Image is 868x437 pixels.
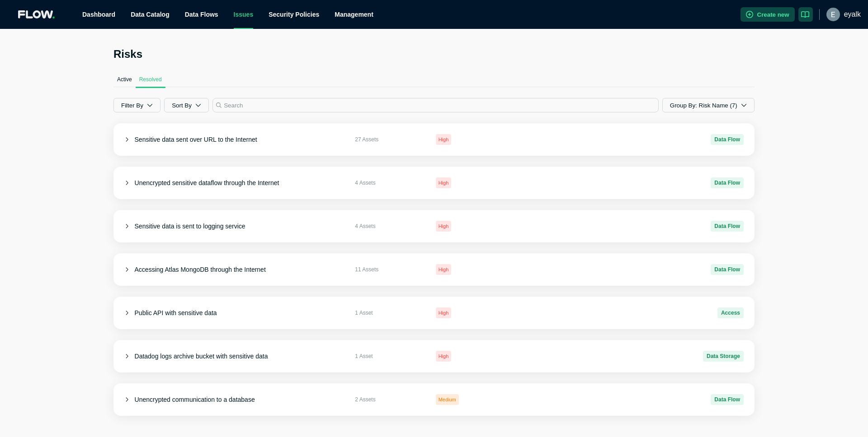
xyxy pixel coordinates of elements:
[711,134,744,145] span: Data Flow
[212,98,659,112] input: Search
[135,136,257,143] span: Sensitive data sent over URL to the Internet
[135,309,217,316] span: Public API with sensitive data
[717,307,744,318] span: Access
[131,11,170,18] a: Data Catalog
[355,135,428,144] span: 27 Assets
[139,76,162,83] span: Resolved
[269,11,319,18] a: Security Policies
[711,264,744,275] span: Data Flow
[436,394,459,405] div: Medium
[436,221,452,232] div: High
[355,265,428,274] span: 11 Assets
[113,98,160,112] button: Filter By
[135,223,245,230] span: Sensitive data is sent to logging service
[355,352,428,361] span: 1 Asset
[135,353,268,360] span: Datadog logs archive bucket with sensitive data
[113,72,136,87] button: Active
[164,98,209,112] button: Sort By
[113,167,755,199] div: Unencrypted sensitive dataflow through the Internet4 AssetsHighData Flow
[355,178,428,187] span: 4 Assets
[711,177,744,188] span: Data Flow
[113,47,755,61] h2: Risks
[113,210,755,242] div: Sensitive data is sent to logging service4 AssetsHighData Flow
[436,351,452,362] div: High
[113,297,755,329] div: Public API with sensitive data1 AssetHighAccess
[355,308,428,317] span: 1 Asset
[136,72,165,87] button: Resolved
[113,340,755,372] div: Datadog logs archive bucket with sensitive data1 AssetHighData Storage
[436,134,452,145] div: High
[185,11,218,18] span: Data Flows
[662,98,755,112] button: Group By: Risk Name (7)
[711,394,744,405] span: Data Flow
[113,253,755,286] div: Accessing Atlas MongoDB through the Internet11 AssetsHighData Flow
[113,123,755,156] div: Sensitive data sent over URL to the Internet27 AssetsHighData Flow
[135,266,266,273] span: Accessing Atlas MongoDB through the Internet
[135,179,279,186] span: Unencrypted sensitive dataflow through the Internet
[703,351,744,362] span: Data Storage
[135,396,255,403] span: Unencrypted communication to a database
[741,7,795,22] button: Create new
[436,307,452,318] div: High
[117,76,132,83] span: Active
[826,8,840,21] img: AAcHTtc5ONwfvBKo3RhV6j3U76US_Rb5fZJnCgPs0uWLH0IW-rY=s96-c
[436,264,452,275] div: High
[711,221,744,232] span: Data Flow
[355,395,428,404] span: 2 Assets
[436,177,452,188] div: High
[355,222,428,231] span: 4 Assets
[82,11,115,18] a: Dashboard
[113,383,755,416] div: Unencrypted communication to a database2 AssetsMediumData Flow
